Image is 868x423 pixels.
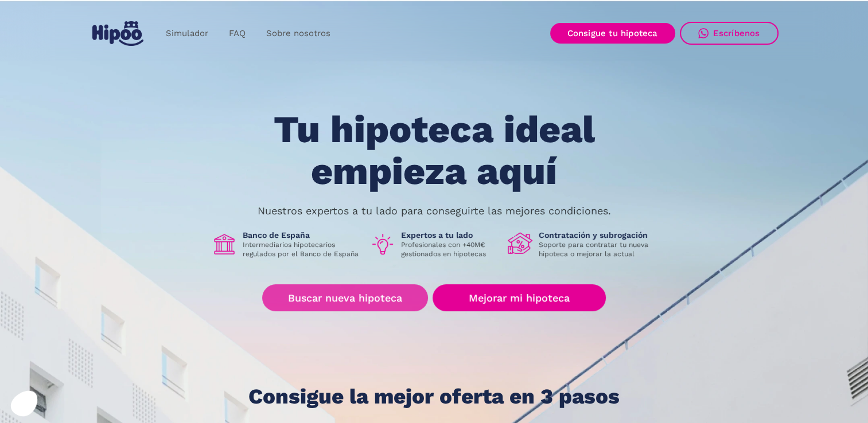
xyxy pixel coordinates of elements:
[539,240,657,258] p: Soporte para contratar tu nueva hipoteca o mejorar la actual
[401,240,499,258] p: Profesionales con +40M€ gestionados en hipotecas
[243,240,361,258] p: Intermediarios hipotecarios regulados por el Banco de España
[550,23,675,44] a: Consigue tu hipoteca
[248,385,620,408] h1: Consigue la mejor oferta en 3 pasos
[433,284,605,311] a: Mejorar mi hipoteca
[219,22,256,45] a: FAQ
[680,22,779,45] a: Escríbenos
[216,109,651,192] h1: Tu hipoteca ideal empieza aquí
[243,230,361,240] h1: Banco de España
[155,22,219,45] a: Simulador
[713,28,760,38] div: Escríbenos
[256,22,341,45] a: Sobre nosotros
[262,284,428,311] a: Buscar nueva hipoteca
[258,206,611,216] p: Nuestros expertos a tu lado para conseguirte las mejores condiciones.
[90,17,146,50] a: home
[539,230,657,240] h1: Contratación y subrogación
[401,230,499,240] h1: Expertos a tu lado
